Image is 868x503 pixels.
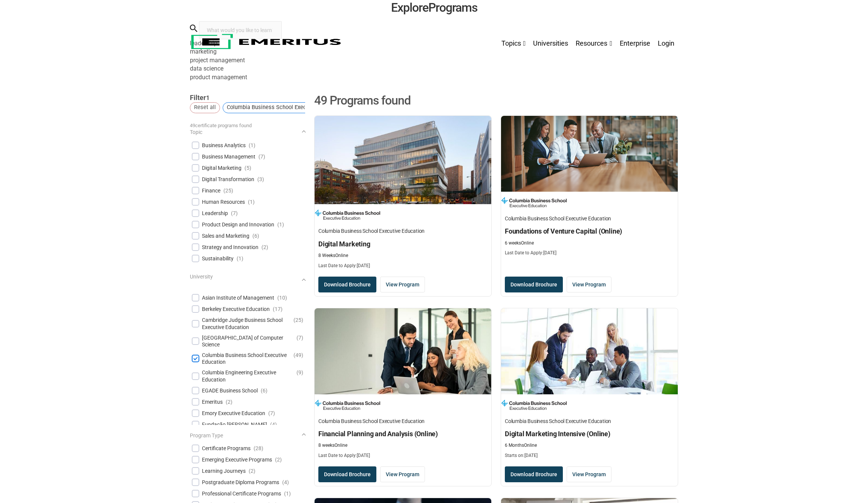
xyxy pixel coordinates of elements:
[190,129,303,135] span: Topic
[318,227,487,235] h4: Columbia Business School Executive Education
[259,176,262,182] span: 3
[202,468,246,474] a: Learning Journeys
[254,445,263,452] span: ( )
[273,306,283,312] span: ( )
[357,263,370,268] span: [DATE]
[252,232,259,239] span: ( )
[501,116,678,192] img: Foundations of Venture Capital (Online) | Online Finance Course
[277,221,284,228] span: ( )
[251,468,254,474] span: 2
[225,188,231,194] span: 25
[202,142,246,149] a: Business Analytics
[505,250,674,256] p: Last Date to Apply:
[501,116,678,260] a: Finance Course by Columbia Business School Executive Education - September 11, 2025 Columbia Busi...
[202,490,281,497] a: Professional Certificate Programs
[524,442,537,449] p: Online
[296,369,303,383] span: ( )
[223,102,315,113] a: Columbia Business School Executive Education ×
[567,466,611,482] a: View Program
[318,429,487,438] h4: Financial Planning and Analysis (Online)
[202,479,279,486] a: Postgraduate Diploma Programs
[202,294,274,301] a: Asian Institute of Management
[231,210,238,217] span: ( )
[318,442,335,449] p: 8 weeks
[505,240,521,246] p: 6 weeks
[248,198,255,205] span: ( )
[501,194,567,211] img: Columbia Business School Executive Education
[357,453,370,458] span: [DATE]
[190,129,305,135] button: Topic
[272,421,275,428] span: 4
[654,23,678,60] a: Login
[501,396,567,413] img: Columbia Business School Executive Education
[277,457,280,463] span: 2
[315,308,491,463] a: Finance Course by Columbia Business School Executive Education - September 11, 2025 Columbia Busi...
[190,433,305,438] button: Program Type
[258,153,265,160] span: ( )
[318,277,376,292] button: Download Brochure
[298,369,301,375] span: 9
[194,103,216,112] span: Reset all
[206,94,209,102] span: 1
[249,142,255,149] span: ( )
[202,165,241,171] a: Digital Marketing
[254,233,257,239] span: 6
[318,252,335,259] p: 8 Weeks
[190,93,305,102] p: Filter
[284,479,287,485] span: 4
[233,210,236,216] span: 7
[318,239,487,249] h4: Digital Marketing
[282,479,289,486] span: ( )
[380,466,425,482] a: View Program
[277,294,287,301] span: ( )
[279,295,285,301] span: 10
[202,456,272,463] a: Emerging Executive Programs
[567,277,611,292] a: View Program
[315,116,491,205] img: Digital Marketing | Online Sales and Marketing Course
[226,398,232,405] span: ( )
[293,317,303,330] span: ( )
[505,226,674,236] h4: Foundations of Venture Capital (Online)
[315,116,491,273] a: Sales and Marketing Course by Columbia Business School Executive Education - September 11, 2025 C...
[261,244,268,251] span: ( )
[498,23,530,60] a: Topics
[228,399,231,405] span: 2
[202,198,245,205] a: Human Resources
[275,306,281,312] span: 17
[190,274,305,288] button: University
[505,277,563,292] button: Download Brochure
[190,274,303,288] span: University
[286,491,289,497] span: 1
[501,308,678,463] a: Digital Marketing Course by Columbia Business School Executive Education - September 18, 2025 Col...
[295,352,301,358] span: 49
[223,187,233,194] span: ( )
[237,255,243,262] span: ( )
[202,398,223,405] a: Emeritus
[505,442,524,449] p: 6 Months
[249,468,255,474] span: ( )
[227,103,305,112] span: Columbia Business School Executive Education
[251,142,254,148] span: 1
[202,421,267,428] a: Fundação [PERSON_NAME]
[315,206,380,223] img: Columbia Business School Executive Education
[315,308,491,394] img: Financial Planning and Analysis (Online) | Online Finance Course
[270,410,273,416] span: 7
[284,490,291,497] span: ( )
[202,176,254,183] a: Digital Transformation
[524,453,538,458] span: [DATE]
[505,466,563,482] button: Download Brochure
[190,123,195,128] span: 49
[202,221,274,228] a: Product Design and Innovation
[202,187,220,194] a: Finance
[298,335,301,341] span: 7
[202,153,255,160] a: Business Management
[521,240,534,246] p: Online
[261,387,267,394] span: ( )
[202,410,265,417] a: Emory Executive Education
[270,421,277,428] span: ( )
[295,317,301,323] span: 25
[263,388,266,394] span: 6
[505,214,674,223] h4: Columbia Business School Executive Education
[335,442,347,449] p: Online
[335,252,348,259] p: Online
